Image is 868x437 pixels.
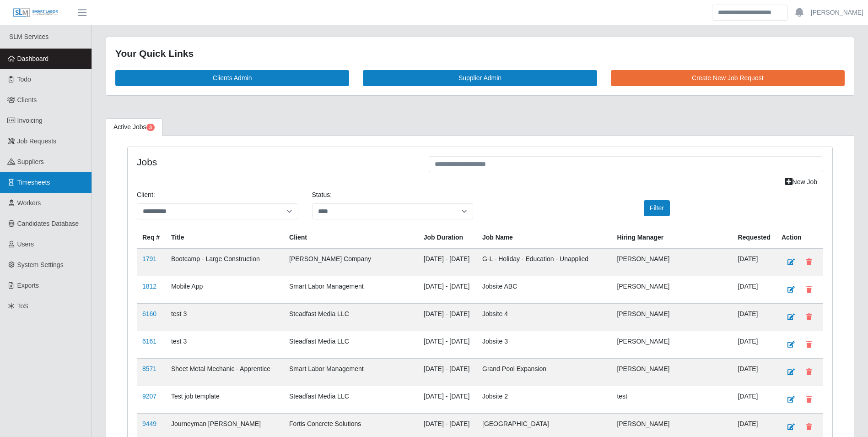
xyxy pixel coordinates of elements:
a: [PERSON_NAME] [811,8,863,17]
a: 6160 [142,310,156,317]
td: [PERSON_NAME] [611,303,732,331]
label: Status: [312,190,332,200]
a: New Job [779,174,823,190]
span: Exports [17,282,39,289]
a: 1791 [142,255,156,262]
span: Suppliers [17,158,44,165]
td: [DATE] - [DATE] [418,248,477,276]
td: Steadfast Media LLC [284,386,418,413]
th: Title [166,227,284,248]
span: Timesheets [17,179,50,186]
td: Smart Labor Management [284,358,418,386]
span: Todo [17,76,31,83]
span: SLM Services [9,33,49,40]
td: Smart Labor Management [284,276,418,303]
th: Req # [137,227,166,248]
a: 9207 [142,393,156,400]
td: [PERSON_NAME] [611,358,732,386]
input: Search [712,5,788,21]
td: G-L - Holiday - Education - Unapplied [477,248,611,276]
td: [DATE] [732,358,776,386]
td: [DATE] [732,386,776,413]
span: Clients [17,96,37,104]
span: Users [17,240,34,248]
td: Test job template [166,386,284,413]
span: Pending Jobs [146,124,155,131]
th: Hiring Manager [611,227,732,248]
span: Invoicing [17,117,43,124]
td: [DATE] - [DATE] [418,386,477,413]
td: [DATE] - [DATE] [418,358,477,386]
td: [DATE] - [DATE] [418,303,477,331]
td: Mobile App [166,276,284,303]
td: [PERSON_NAME] [611,331,732,358]
td: [DATE] [732,331,776,358]
td: Jobsite 2 [477,386,611,413]
td: Sheet Metal Mechanic - Apprentice [166,358,284,386]
td: test [611,386,732,413]
a: 6161 [142,338,156,345]
td: Bootcamp - Large Construction [166,248,284,276]
div: Your Quick Links [115,46,845,61]
a: Clients Admin [115,70,349,86]
h4: Jobs [137,156,415,168]
a: Supplier Admin [363,70,597,86]
th: Requested [732,227,776,248]
a: 9449 [142,420,156,427]
th: Job Duration [418,227,477,248]
td: Jobsite 4 [477,303,611,331]
label: Client: [137,190,155,200]
td: [PERSON_NAME] Company [284,248,418,276]
td: test 3 [166,303,284,331]
th: Action [776,227,823,248]
a: Active Jobs [106,118,162,136]
span: System Settings [17,261,64,268]
td: Steadfast Media LLC [284,303,418,331]
button: Filter [644,200,670,216]
td: Jobsite ABC [477,276,611,303]
td: [PERSON_NAME] [611,276,732,303]
span: Job Requests [17,137,57,145]
td: test 3 [166,331,284,358]
th: Client [284,227,418,248]
a: Create New Job Request [611,70,845,86]
td: Jobsite 3 [477,331,611,358]
span: ToS [17,302,28,310]
td: [DATE] [732,248,776,276]
td: [DATE] [732,276,776,303]
img: SLM Logo [13,8,59,18]
th: Job Name [477,227,611,248]
td: [DATE] [732,303,776,331]
td: [DATE] - [DATE] [418,276,477,303]
td: Steadfast Media LLC [284,331,418,358]
a: 1812 [142,283,156,290]
td: [DATE] - [DATE] [418,331,477,358]
td: Grand Pool Expansion [477,358,611,386]
span: Candidates Database [17,220,79,227]
a: 8571 [142,365,156,372]
span: Workers [17,199,41,207]
td: [PERSON_NAME] [611,248,732,276]
span: Dashboard [17,55,49,62]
